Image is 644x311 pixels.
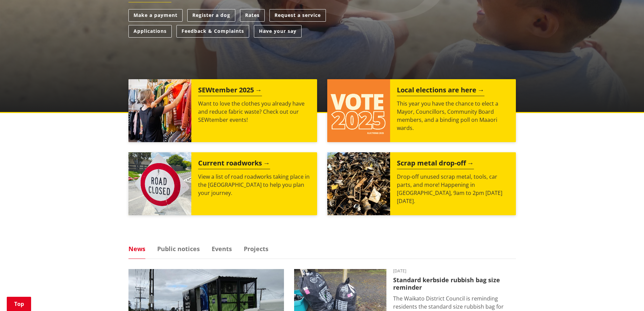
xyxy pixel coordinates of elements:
[128,152,317,215] a: Current roadworks View a list of road roadworks taking place in the [GEOGRAPHIC_DATA] to help you...
[128,25,172,38] a: Applications
[397,99,509,132] p: This year you have the chance to elect a Mayor, Councillors, Community Board members, and a bindi...
[327,152,390,215] img: Scrap metal collection
[198,173,310,197] p: View a list of road roadworks taking place in the [GEOGRAPHIC_DATA] to help you plan your journey.
[7,297,31,311] a: Top
[397,86,484,96] h2: Local elections are here
[327,152,516,215] a: A massive pile of rusted scrap metal, including wheels and various industrial parts, under a clea...
[128,246,145,252] a: News
[187,9,235,22] a: Register a dog
[198,86,262,96] h2: SEWtember 2025
[176,25,249,38] a: Feedback & Complaints
[393,276,516,291] h3: Standard kerbside rubbish bag size reminder
[128,79,191,142] img: SEWtember
[128,9,183,22] a: Make a payment
[397,173,509,205] p: Drop-off unused scrap metal, tools, car parts, and more! Happening in [GEOGRAPHIC_DATA], 9am to 2...
[128,79,317,142] a: SEWtember 2025 Want to love the clothes you already have and reduce fabric waste? Check out our S...
[254,25,302,38] a: Have your say
[269,9,326,22] a: Request a service
[613,283,637,307] iframe: Messenger Launcher
[397,159,474,169] h2: Scrap metal drop-off
[240,9,265,22] a: Rates
[128,152,191,215] img: Road closed sign
[198,159,270,169] h2: Current roadworks
[198,99,310,124] p: Want to love the clothes you already have and reduce fabric waste? Check out our SEWtember events!
[327,79,390,142] img: Vote 2025
[327,79,516,142] a: Local elections are here This year you have the chance to elect a Mayor, Councillors, Community B...
[157,246,200,252] a: Public notices
[393,269,516,273] time: [DATE]
[244,246,268,252] a: Projects
[212,246,232,252] a: Events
